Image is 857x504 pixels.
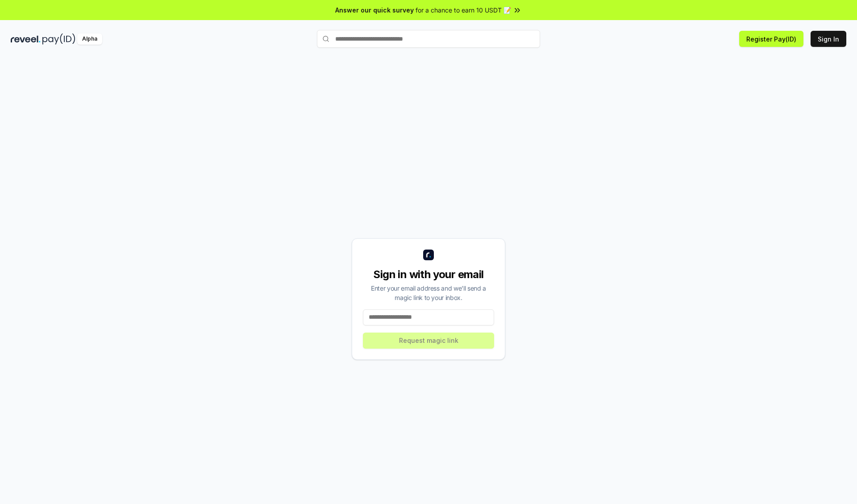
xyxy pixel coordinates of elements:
div: Alpha [77,33,102,45]
div: Sign in with your email [363,267,494,282]
button: Register Pay(ID) [739,31,803,47]
img: logo_small [423,250,434,260]
img: reveel_dark [11,33,41,45]
span: Answer our quick survey [335,5,414,15]
div: Enter your email address and we’ll send a magic link to your inbox. [363,283,494,302]
span: for a chance to earn 10 USDT 📝 [416,5,511,15]
button: Sign In [811,31,846,47]
img: pay_id [42,33,75,45]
